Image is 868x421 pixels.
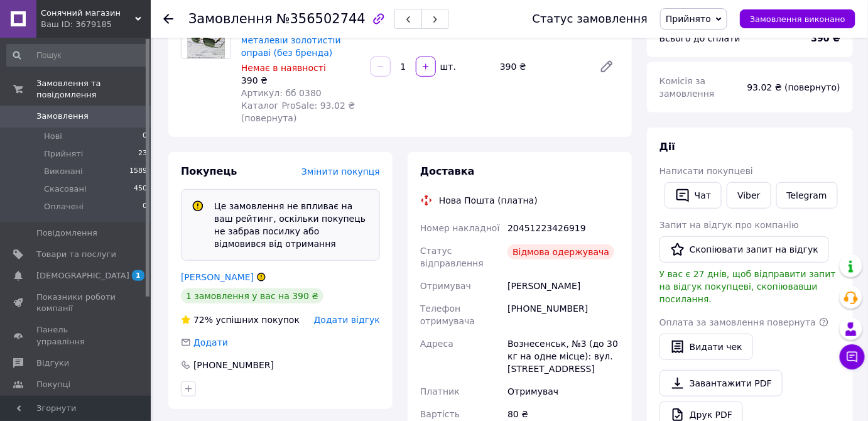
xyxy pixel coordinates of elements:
[44,201,84,212] span: Оплачені
[495,58,589,75] div: 390 ₴
[301,167,380,177] span: Змінити покупця
[36,379,70,390] span: Покупці
[659,33,741,43] span: Всього до сплати
[181,288,323,303] div: 1 замовлення у вас на 390 ₴
[659,370,783,396] a: Завантажити PDF
[129,166,147,177] span: 1589
[193,315,213,325] span: 72%
[436,194,541,207] div: Нова Пошта (платна)
[659,334,753,360] button: Видати чек
[420,165,475,177] span: Доставка
[41,8,135,19] span: Сонячний магазин
[36,324,116,347] span: Панель управління
[659,166,753,176] span: Написати покупцеві
[665,182,722,209] button: Чат
[740,9,855,28] button: Замовлення виконано
[533,13,648,25] div: Статус замовлення
[776,182,838,209] a: Telegram
[143,131,147,142] span: 0
[420,246,484,268] span: Статус відправлення
[41,19,151,30] div: Ваш ID: 3679185
[44,166,83,177] span: Виконані
[44,131,62,142] span: Нові
[36,111,89,122] span: Замовлення
[36,227,97,239] span: Повідомлення
[44,148,83,160] span: Прийняті
[209,200,374,250] div: Це замовлення не впливає на ваш рейтинг, оскільки покупець не забрав посилку або відмовився від о...
[420,386,460,396] span: Платник
[134,183,147,195] span: 450
[138,148,147,160] span: 23
[181,272,254,282] a: [PERSON_NAME]
[659,236,829,263] button: Скопіювати запит на відгук
[241,74,361,87] div: 390 ₴
[193,337,228,347] span: Додати
[505,332,622,380] div: Вознесенськ, №3 (до 30 кг на одне місце): вул. [STREET_ADDRESS]
[241,88,322,98] span: Артикул: бб 0380
[505,380,622,403] div: Отримувач
[192,359,275,371] div: [PHONE_NUMBER]
[181,165,237,177] span: Покупець
[840,344,865,369] button: Чат з покупцем
[44,183,87,195] span: Скасовані
[505,297,622,332] div: [PHONE_NUMBER]
[747,82,840,92] span: 93.02 ₴ (повернуто)
[420,281,471,291] span: Отримувач
[505,217,622,239] div: 20451223426919
[36,270,129,282] span: [DEMOGRAPHIC_DATA]
[666,14,711,24] span: Прийнято
[659,76,715,99] span: Комісія за замовлення
[143,201,147,212] span: 0
[750,14,845,24] span: Замовлення виконано
[659,269,836,304] span: У вас є 27 днів, щоб відправити запит на відгук покупцеві, скопіювавши посилання.
[420,303,475,326] span: Телефон отримувача
[505,275,622,297] div: [PERSON_NAME]
[163,13,173,25] div: Повернутися назад
[241,101,355,123] span: Каталог ProSale: 93.02 ₴ (повернута)
[188,11,273,26] span: Замовлення
[659,141,675,153] span: Дії
[132,270,144,281] span: 1
[241,10,345,58] a: Сонцезахисні окуляри жіночі, жовті, в металевій золотистій оправі (без бренда)
[437,60,457,73] div: шт.
[36,358,69,369] span: Відгуки
[420,223,500,233] span: Номер накладної
[811,33,840,43] b: 390 ₴
[276,11,366,26] span: №356502744
[36,292,116,314] span: Показники роботи компанії
[181,314,300,326] div: успішних покупок
[314,315,380,325] span: Додати відгук
[659,220,799,230] span: Запит на відгук про компанію
[36,78,151,101] span: Замовлення та повідомлення
[659,317,816,327] span: Оплата за замовлення повернута
[594,54,619,79] a: Редагувати
[420,339,453,349] span: Адреса
[507,244,614,260] div: Відмова одержувача
[727,182,771,209] a: Viber
[6,44,148,67] input: Пошук
[241,63,326,73] span: Немає в наявності
[36,249,116,260] span: Товари та послуги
